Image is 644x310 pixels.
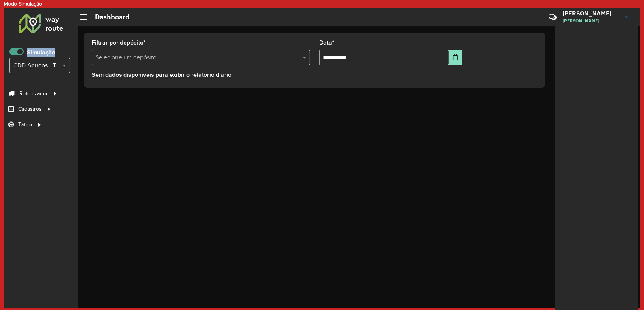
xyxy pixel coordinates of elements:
span: [PERSON_NAME] [563,17,619,24]
label: Data [319,38,334,47]
a: Tático [4,117,44,132]
a: Contato Rápido [544,9,561,25]
span: Tático [18,121,32,129]
span: Cadastros [18,105,42,113]
label: Filtrar por depósito [92,38,146,47]
a: [PERSON_NAME][PERSON_NAME] [563,7,634,27]
span: Roteirizador [19,90,48,98]
ng-select: CDD Agudos - Testes PyVRP [9,58,70,73]
button: Choose Date [449,50,462,65]
label: Sem dados disponíveis para exibir o relatório diário [92,70,231,79]
label: Simulação [27,48,55,57]
h2: Dashboard [87,13,129,21]
h3: [PERSON_NAME] [563,10,619,17]
a: Roteirizador [4,86,59,101]
a: Cadastros [4,101,53,116]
